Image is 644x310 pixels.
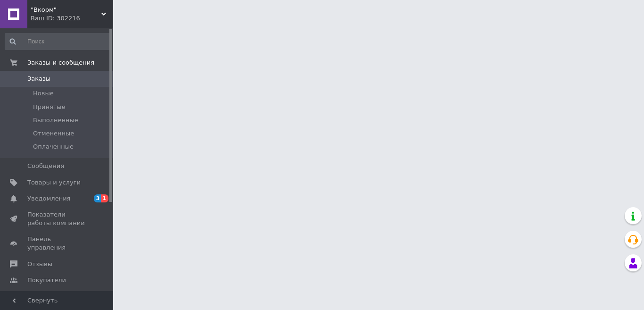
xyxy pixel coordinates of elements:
input: Поиск [5,33,111,50]
span: Заказы [27,75,50,83]
span: "Вкорм" [31,6,101,14]
span: Панель управления [27,235,87,252]
span: Отзывы [27,260,52,268]
span: Заказы и сообщения [27,59,94,67]
span: Принятые [33,103,66,111]
span: Выполненные [33,116,78,125]
span: Отмененные [33,129,74,138]
span: Уведомления [27,194,70,203]
span: Оплаченные [33,142,74,151]
span: 3 [94,194,101,202]
span: Товары и услуги [27,178,81,187]
span: Сообщения [27,162,64,170]
span: Показатели работы компании [27,210,87,227]
span: Покупатели [27,276,66,285]
div: Ваш ID: 302216 [31,14,113,23]
span: Новые [33,89,54,98]
span: 1 [101,194,108,202]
